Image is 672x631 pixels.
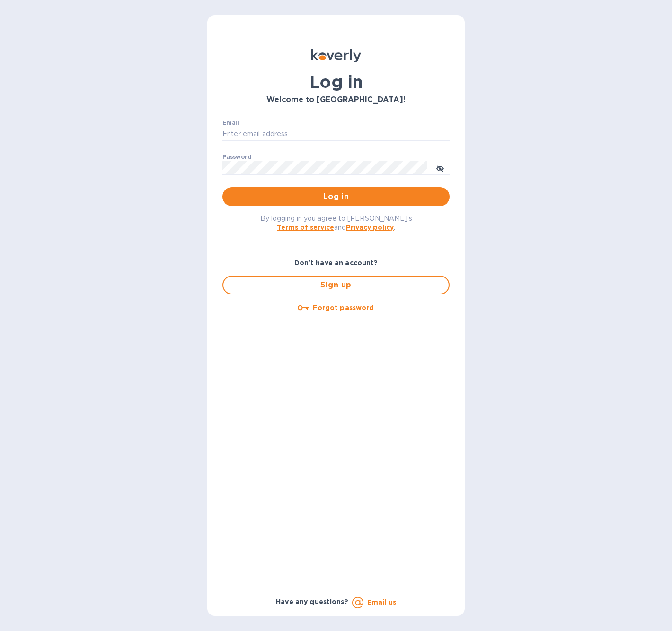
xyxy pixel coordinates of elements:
[230,191,442,202] span: Log in
[313,304,374,311] u: Forgot password
[367,598,396,606] a: Email us
[277,224,334,231] a: Terms of service
[294,259,378,267] b: Don't have an account?
[222,95,450,104] h3: Welcome to [GEOGRAPHIC_DATA]!
[222,187,450,206] button: Log in
[346,224,394,231] a: Privacy policy
[222,127,450,141] input: Enter email address
[222,154,251,160] label: Password
[276,598,348,605] b: Have any questions?
[222,276,450,294] button: Sign up
[231,279,441,291] span: Sign up
[222,120,239,126] label: Email
[222,72,450,92] h1: Log in
[311,49,361,62] img: Koverly
[260,215,412,231] span: By logging in you agree to [PERSON_NAME]'s and .
[431,158,450,177] button: toggle password visibility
